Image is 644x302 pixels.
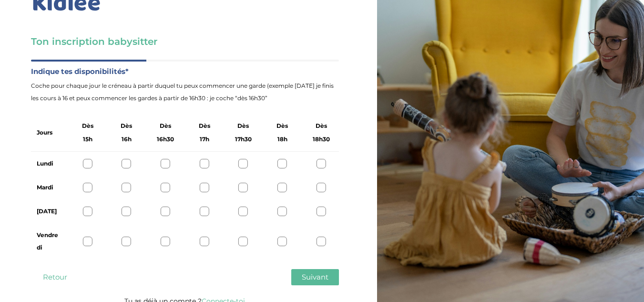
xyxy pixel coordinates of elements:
[121,120,132,132] span: Dès
[157,133,174,146] span: 16h30
[122,133,132,146] span: 16h
[199,120,210,132] span: Dès
[277,133,287,146] span: 18h
[37,126,52,139] label: Jours
[37,205,61,218] label: [DATE]
[31,65,339,78] label: Indique tes disponibilités*
[200,133,209,146] span: 17h
[160,120,171,132] span: Dès
[313,133,330,146] span: 18h30
[276,120,288,132] span: Dès
[235,133,252,146] span: 17h30
[237,120,249,132] span: Dès
[302,272,328,281] span: Suivant
[37,229,61,254] label: Vendredi
[37,181,61,194] label: Mardi
[31,269,79,285] button: Retour
[83,133,92,146] span: 15h
[291,269,339,285] button: Suivant
[37,157,61,170] label: Lundi
[82,120,93,132] span: Dès
[316,120,327,132] span: Dès
[31,80,339,104] span: Coche pour chaque jour le créneau à partir duquel tu peux commencer une garde (exemple [DATE] je ...
[31,35,339,48] h3: Ton inscription babysitter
